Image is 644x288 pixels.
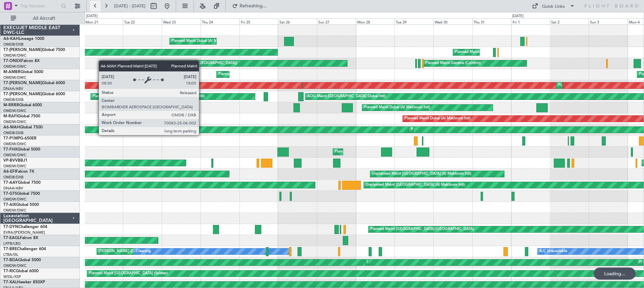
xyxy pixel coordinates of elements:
a: EVRA/[PERSON_NAME] [3,230,45,235]
a: T7-P1MPG-650ER [3,136,37,140]
div: [DATE] [512,13,524,19]
div: Sat 26 [278,18,317,24]
div: [PERSON_NAME] ([GEOGRAPHIC_DATA][PERSON_NAME]) [99,246,201,256]
a: T7-AIXGlobal 5000 [3,203,39,207]
span: VP-BVV [3,159,18,163]
a: OMDB/DXB [3,175,23,180]
div: Wed 23 [162,18,201,24]
div: Quick Links [542,3,565,10]
span: T7-P1MP [3,136,20,140]
a: OMDW/DWC [3,164,26,169]
a: VP-BVVBBJ1 [3,159,28,163]
div: Thu 31 [472,18,511,24]
a: T7-BDAGlobal 5000 [3,258,41,262]
a: M-RRRRGlobal 6000 [3,103,42,107]
div: Tue 29 [394,18,433,24]
span: All Aircraft [17,16,71,21]
div: Planned Maint Dubai (Al Maktoum Intl) [367,257,433,268]
a: WSSL/XSP [3,274,21,279]
span: A6-KAH [3,37,19,41]
div: Planned Maint London ([GEOGRAPHIC_DATA]) [455,47,535,57]
div: Planned Maint [GEOGRAPHIC_DATA] ([GEOGRAPHIC_DATA]) [335,147,440,157]
div: Fri 25 [239,18,278,24]
span: T7-AIX [3,203,16,207]
a: OMDW/DWC [3,75,26,80]
a: T7-[PERSON_NAME]Global 6000 [3,81,65,85]
div: Wed 30 [433,18,472,24]
a: T7-RICGlobal 6000 [3,269,39,273]
div: Mon 28 [356,18,395,24]
span: T7-ONEX [3,59,21,63]
div: [DATE] [86,13,98,19]
a: T7-[PERSON_NAME]Global 6000 [3,92,65,96]
span: T7-DYN [3,225,18,229]
a: OMDW/DWC [3,153,26,158]
a: OMDB/DXB [3,42,23,47]
a: OMDB/DXB [3,97,23,102]
span: T7-RIC [3,269,16,273]
div: Thu 24 [201,18,239,24]
a: DNAA/ABV [3,86,23,91]
span: T7-GTS [3,192,17,196]
a: OMDW/DWC [3,141,26,147]
div: Planned Maint [GEOGRAPHIC_DATA] ([GEOGRAPHIC_DATA]) [131,58,237,68]
a: OMDW/DWC [3,119,26,124]
div: Planned Maint Dubai (Al Maktoum Intl) [171,36,237,46]
a: DNAA/ABV [3,186,23,191]
div: Planned Maint Geneva (Cointrin) [425,58,481,68]
a: T7-DYNChallenger 604 [3,225,47,229]
div: Loading... [594,268,636,280]
a: T7-GTSGlobal 7500 [3,192,40,196]
div: Planned Maint Dubai (Al Maktoum Intl) [364,103,430,113]
span: T7-BDA [3,258,18,262]
a: T7-EAGLFalcon 8X [3,236,38,240]
div: Sat 2 [550,18,589,24]
div: Planned Maint [GEOGRAPHIC_DATA]-[GEOGRAPHIC_DATA] [370,224,474,234]
div: Sun 3 [589,18,628,24]
a: T7-BREChallenger 604 [3,247,46,251]
span: T7-EAGL [3,236,20,240]
a: A6-MAHGlobal 7500 [3,125,43,129]
span: T7-[PERSON_NAME] [3,48,42,52]
input: Trip Number [20,1,59,11]
div: Cleaning [136,246,151,256]
div: Mon 21 [84,18,123,24]
a: LTBA/ISL [3,252,18,257]
span: Refreshing... [239,4,267,8]
a: OMDW/DWC [3,108,26,113]
span: T7-[PERSON_NAME] [3,92,42,96]
a: OMDW/DWC [3,197,26,202]
div: Planned Maint [GEOGRAPHIC_DATA] ([GEOGRAPHIC_DATA] Intl) [93,92,205,102]
span: T7-[PERSON_NAME] [3,81,42,85]
a: T7-FHXGlobal 5000 [3,148,40,152]
button: Refreshing... [229,1,269,11]
div: Unplanned Maint [GEOGRAPHIC_DATA] (Al Maktoum Intl) [372,169,471,179]
div: Fri 1 [511,18,550,24]
span: T7-BRE [3,247,17,251]
div: Planned Maint [GEOGRAPHIC_DATA] (Seletar) [89,269,168,279]
a: OMDW/DWC [3,208,26,213]
span: M-RRRR [3,103,19,107]
a: A6-KAHLineage 1000 [3,37,44,41]
a: OMDW/DWC [3,53,26,58]
a: OMDW/DWC [3,263,26,268]
div: AOG Maint [GEOGRAPHIC_DATA] (Dubai Intl) [307,92,386,102]
span: M-RAFI [3,114,17,118]
a: M-AMBRGlobal 5000 [3,70,43,74]
div: Planned Maint [GEOGRAPHIC_DATA] ([GEOGRAPHIC_DATA]) [218,69,324,79]
a: T7-ONEXFalcon 8X [3,59,40,63]
div: Tue 22 [123,18,162,24]
button: Quick Links [529,1,578,11]
div: A/C Unavailable [539,246,567,256]
div: Planned Maint Dubai (Al Maktoum Intl) [405,114,471,124]
div: Sun 27 [317,18,356,24]
a: OMDB/DXB [3,130,23,135]
div: Unplanned Maint [GEOGRAPHIC_DATA] (Al Maktoum Intl) [366,180,465,190]
div: Planned Maint [GEOGRAPHIC_DATA] ([GEOGRAPHIC_DATA] Intl) [411,125,523,135]
a: T7-AAYGlobal 7500 [3,181,41,185]
span: [DATE] - [DATE] [114,3,146,9]
button: All Aircraft [7,13,73,24]
span: A6-EFI [3,170,16,174]
a: LFPB/LBG [3,241,21,246]
a: T7-XALHawker 850XP [3,280,45,284]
